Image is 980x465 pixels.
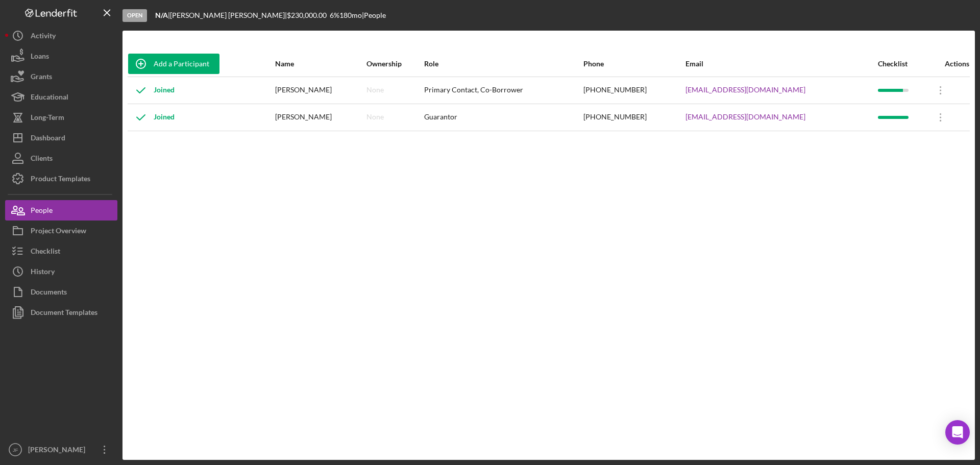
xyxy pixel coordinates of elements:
[154,54,209,74] div: Add a Participant
[583,105,684,130] div: [PHONE_NUMBER]
[583,60,684,68] div: Phone
[685,113,805,121] a: [EMAIL_ADDRESS][DOMAIN_NAME]
[5,26,117,46] button: Activity
[685,60,877,68] div: Email
[366,113,384,121] div: None
[275,105,366,130] div: [PERSON_NAME]
[31,148,53,171] div: Clients
[945,420,970,445] div: Open Intercom Messenger
[5,87,117,107] button: Educational
[424,60,582,68] div: Role
[287,11,330,19] div: $230,000.00
[122,9,147,22] div: Open
[155,11,170,19] div: |
[5,128,117,148] button: Dashboard
[31,168,90,191] div: Product Templates
[5,66,117,87] button: Grants
[330,11,339,19] div: 6 %
[5,241,117,261] button: Checklist
[5,282,117,302] button: Documents
[424,105,582,130] div: Guarantor
[5,148,117,168] button: Clients
[170,11,287,19] div: [PERSON_NAME] [PERSON_NAME] |
[26,439,92,462] div: [PERSON_NAME]
[31,261,55,284] div: History
[128,105,175,130] div: Joined
[366,86,384,94] div: None
[685,86,805,94] a: [EMAIL_ADDRESS][DOMAIN_NAME]
[31,66,52,89] div: Grants
[31,128,65,151] div: Dashboard
[5,221,117,241] button: Project Overview
[366,60,423,68] div: Ownership
[31,26,56,48] div: Activity
[31,241,60,264] div: Checklist
[5,46,117,66] button: Loans
[31,282,67,305] div: Documents
[31,221,86,243] div: Project Overview
[275,60,366,68] div: Name
[13,447,18,453] text: JF
[31,302,97,325] div: Document Templates
[5,302,117,323] button: Document Templates
[5,168,117,189] button: Product Templates
[275,78,366,103] div: [PERSON_NAME]
[583,78,684,103] div: [PHONE_NUMBER]
[128,54,219,74] button: Add a Participant
[155,11,168,19] b: N/A
[928,60,969,68] div: Actions
[31,46,49,69] div: Loans
[362,11,386,19] div: | People
[5,439,117,460] button: JF[PERSON_NAME]
[5,200,117,221] button: People
[128,78,175,103] div: Joined
[878,60,927,68] div: Checklist
[424,78,582,103] div: Primary Contact, Co-Borrower
[31,87,68,110] div: Educational
[5,107,117,128] button: Long-Term
[339,11,362,19] div: 180 mo
[5,261,117,282] button: History
[31,107,64,130] div: Long-Term
[31,200,53,223] div: People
